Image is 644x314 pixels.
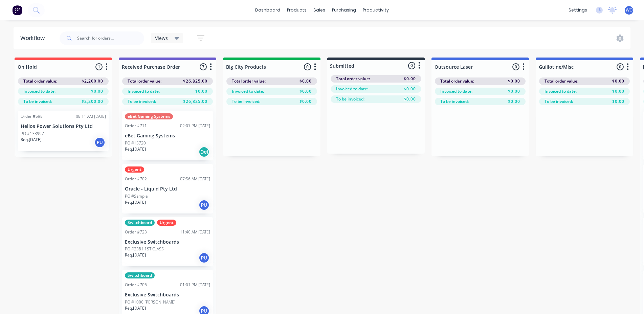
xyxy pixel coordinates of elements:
div: 08:11 AM [DATE] [76,113,106,119]
div: Workflow [20,34,48,42]
span: Invoiced to date: [336,86,368,92]
span: $0.00 [299,78,312,84]
p: eBet Gaming Systems [125,133,210,139]
p: Exclusive Switchboards [125,239,210,245]
span: To be invoiced: [545,98,573,105]
div: sales [310,5,329,15]
span: $0.00 [508,78,520,84]
span: To be invoiced: [336,96,364,102]
div: PU [94,137,105,148]
span: Total order value: [336,76,370,82]
span: $0.00 [404,96,416,102]
span: Views [155,35,168,42]
p: Req. [DATE] [125,252,146,258]
div: Urgent [125,166,144,173]
span: $2,200.00 [82,98,103,105]
span: $0.00 [195,88,207,94]
div: PU [199,200,209,210]
div: Order #598 [21,113,43,119]
div: UrgentOrder #70207:56 AM [DATE]Oracle - Liquid Pty LtdPO #SampleReq.[DATE]PU [122,164,213,214]
div: Order #723 [125,229,147,235]
p: PO #Sample [125,193,148,199]
span: $0.00 [299,88,312,94]
div: purchasing [329,5,359,15]
span: $0.00 [508,98,520,105]
span: $0.00 [612,78,624,84]
div: SwitchboardUrgentOrder #72311:40 AM [DATE]Exclusive SwitchboardsPO #2381 1ST CLASSReq.[DATE]PU [122,217,213,267]
span: $0.00 [299,98,312,105]
span: $26,825.00 [183,98,207,105]
div: Order #706 [125,282,147,288]
img: Factory [12,5,22,15]
div: Urgent [157,220,176,226]
span: Invoiced to date: [545,88,577,94]
div: Order #59808:11 AM [DATE]Helios Power Solutions Pty LtdPO #133997Req.[DATE]PU [18,111,109,151]
p: PO #133997 [21,131,44,137]
span: Total order value: [545,78,578,84]
p: Req. [DATE] [21,137,42,143]
div: productivity [359,5,392,15]
span: Total order value: [23,78,57,84]
span: $0.00 [612,98,624,105]
div: PU [199,252,209,263]
span: $26,825.00 [183,78,207,84]
span: Invoiced to date: [23,88,55,94]
p: Oracle - Liquid Pty Ltd [125,186,210,192]
span: Total order value: [128,78,161,84]
span: To be invoiced: [128,98,156,105]
span: Invoiced to date: [232,88,264,94]
div: 07:56 AM [DATE] [180,176,210,182]
div: 01:01 PM [DATE] [180,282,210,288]
a: dashboard [252,5,284,15]
div: products [284,5,310,15]
span: $0.00 [404,86,416,92]
div: eBet Gaming Systems [125,113,173,119]
p: Exclusive Switchboards [125,292,210,298]
div: Switchboard [125,220,155,226]
p: PO #15720 [125,140,146,146]
div: 02:07 PM [DATE] [180,123,210,129]
span: To be invoiced: [23,98,52,105]
span: Total order value: [440,78,474,84]
div: Del [199,147,209,157]
div: Order #702 [125,176,147,182]
span: $0.00 [404,76,416,82]
span: Total order value: [232,78,266,84]
span: Invoiced to date: [128,88,160,94]
span: $0.00 [91,88,103,94]
p: Req. [DATE] [125,305,146,311]
span: Invoiced to date: [440,88,472,94]
span: $0.00 [508,88,520,94]
span: $2,200.00 [82,78,103,84]
div: 11:40 AM [DATE] [180,229,210,235]
div: Switchboard [125,272,155,278]
span: $0.00 [612,88,624,94]
p: PO #2381 1ST CLASS [125,246,164,252]
span: WO [626,7,632,13]
p: Req. [DATE] [125,146,146,152]
p: Helios Power Solutions Pty Ltd [21,124,106,129]
span: To be invoiced: [232,98,260,105]
p: PO #1000 [PERSON_NAME] [125,299,176,305]
input: Search for orders... [77,31,144,45]
span: To be invoiced: [440,98,469,105]
div: Order #711 [125,123,147,129]
p: Req. [DATE] [125,199,146,205]
div: eBet Gaming SystemsOrder #71102:07 PM [DATE]eBet Gaming SystemsPO #15720Req.[DATE]Del [122,111,213,160]
div: settings [565,5,591,15]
